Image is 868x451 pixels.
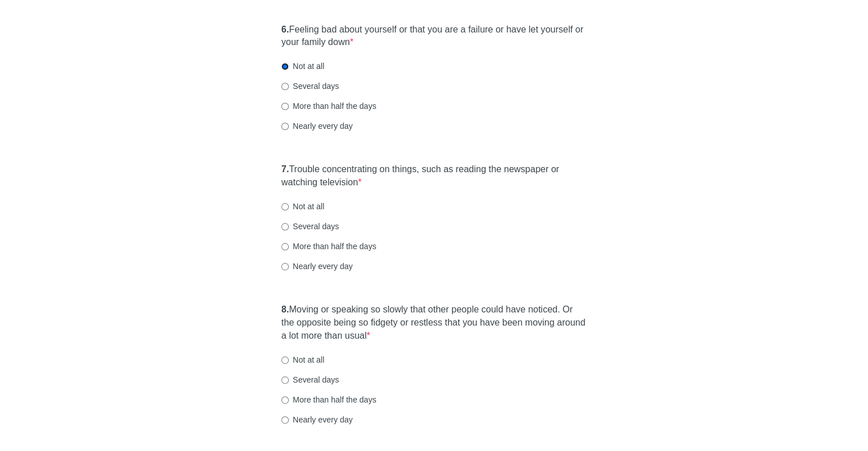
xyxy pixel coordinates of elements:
[281,263,289,270] input: Nearly every day
[281,356,289,364] input: Not at all
[281,63,289,70] input: Not at all
[281,394,376,405] label: More than half the days
[281,164,289,174] strong: 7.
[281,304,289,314] strong: 8.
[281,416,289,424] input: Nearly every day
[281,223,289,230] input: Several days
[281,376,289,384] input: Several days
[281,163,587,189] label: Trouble concentrating on things, such as reading the newspaper or watching television
[281,261,353,272] label: Nearly every day
[281,203,289,210] input: Not at all
[281,241,376,252] label: More than half the days
[281,414,353,425] label: Nearly every day
[281,354,324,365] label: Not at all
[281,221,339,232] label: Several days
[281,25,289,34] strong: 6.
[281,80,339,92] label: Several days
[281,60,324,72] label: Not at all
[281,83,289,90] input: Several days
[281,201,324,212] label: Not at all
[281,23,587,50] label: Feeling bad about yourself or that you are a failure or have let yourself or your family down
[281,374,339,385] label: Several days
[281,243,289,250] input: More than half the days
[281,120,353,132] label: Nearly every day
[281,396,289,404] input: More than half the days
[281,123,289,130] input: Nearly every day
[281,103,289,110] input: More than half the days
[281,100,376,112] label: More than half the days
[281,303,587,343] label: Moving or speaking so slowly that other people could have noticed. Or the opposite being so fidge...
